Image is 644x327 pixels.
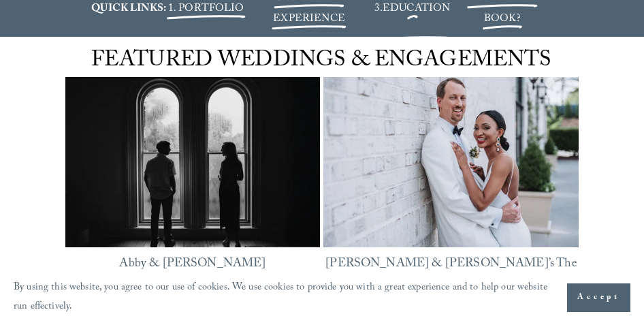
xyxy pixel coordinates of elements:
[168,1,244,18] a: 1. PORTFOLIO
[91,44,551,80] span: FEATURED WEDDINGS & ENGAGEMENTS
[14,279,553,317] p: By using this website, you agree to our use of cookies. We use cookies to provide you with a grea...
[323,77,579,247] a: Bella &amp; Mike’s The Maxwell Raleigh Wedding
[65,66,321,258] img: Abby &amp; Reed’s Heights House Hotel Engagement
[325,254,577,289] a: [PERSON_NAME] & [PERSON_NAME]’s The [PERSON_NAME] Wedding
[323,66,579,258] img: Bella &amp; Mike’s The Maxwell Raleigh Wedding
[93,254,292,289] a: Abby & [PERSON_NAME][GEOGRAPHIC_DATA] Engagement
[567,283,630,312] button: Accept
[577,291,620,305] span: Accept
[374,1,451,18] span: 3.
[65,77,321,247] a: Abby &amp; Reed’s Heights House Hotel Engagement
[383,1,450,18] a: EDUCATION
[91,1,166,18] strong: QUICK LINKS:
